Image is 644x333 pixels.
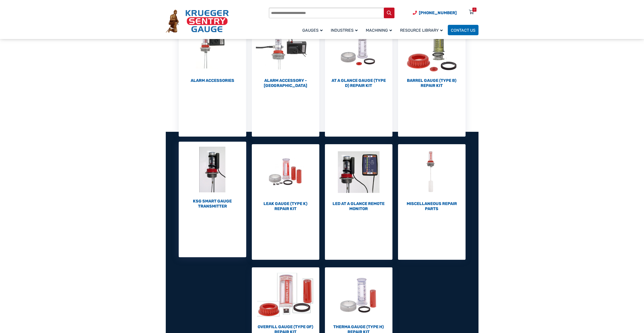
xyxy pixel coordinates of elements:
img: At a Glance Gauge (Type D) Repair Kit [325,21,392,77]
span: Machining [366,28,392,33]
img: Leak Gauge (Type K) Repair Kit [252,144,319,200]
h2: Barrel Gauge (Type B) Repair Kit [398,78,466,88]
h2: At a Glance Gauge (Type D) Repair Kit [325,78,392,88]
a: Visit product category KSG Smart Gauge Transmitter [179,142,246,209]
span: [PHONE_NUMBER] [419,10,457,15]
span: Resource Library [400,28,443,33]
a: Contact Us [448,25,478,35]
h2: Alarm Accessories [179,78,246,83]
img: Krueger Sentry Gauge [166,10,229,33]
a: Visit product category Miscellaneous Repair Parts [398,144,466,211]
h2: Leak Gauge (Type K) Repair Kit [252,201,319,211]
h2: Alarm Accessory - [GEOGRAPHIC_DATA] [252,78,319,88]
a: Visit product category LED At A Glance Remote Monitor [325,144,392,211]
a: Gauges [299,24,328,36]
img: LED At A Glance Remote Monitor [325,144,392,200]
a: Visit product category Alarm Accessories [179,21,246,83]
a: Resource Library [397,24,448,36]
a: Visit product category At a Glance Gauge (Type D) Repair Kit [325,21,392,88]
a: Visit product category Barrel Gauge (Type B) Repair Kit [398,21,466,88]
img: Miscellaneous Repair Parts [398,144,466,200]
a: Visit product category Leak Gauge (Type K) Repair Kit [252,144,319,211]
a: Visit product category Alarm Accessory - DC [252,21,319,88]
img: Alarm Accessory - DC [252,21,319,77]
img: KSG Smart Gauge Transmitter [179,142,246,197]
a: Phone Number (920) 434-8860 [413,10,457,16]
h2: LED At A Glance Remote Monitor [325,201,392,211]
img: Barrel Gauge (Type B) Repair Kit [398,21,466,77]
span: Industries [331,28,358,33]
a: Machining [363,24,397,36]
img: Alarm Accessories [179,21,246,77]
a: Industries [328,24,363,36]
span: Contact Us [451,28,475,33]
h2: KSG Smart Gauge Transmitter [179,199,246,209]
img: Overfill Gauge (Type OF) Repair Kit [252,267,319,323]
h2: Miscellaneous Repair Parts [398,201,466,211]
div: 0 [474,8,475,12]
span: Gauges [302,28,323,33]
img: Therma Gauge (Type H) Repair Kit [325,267,392,323]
